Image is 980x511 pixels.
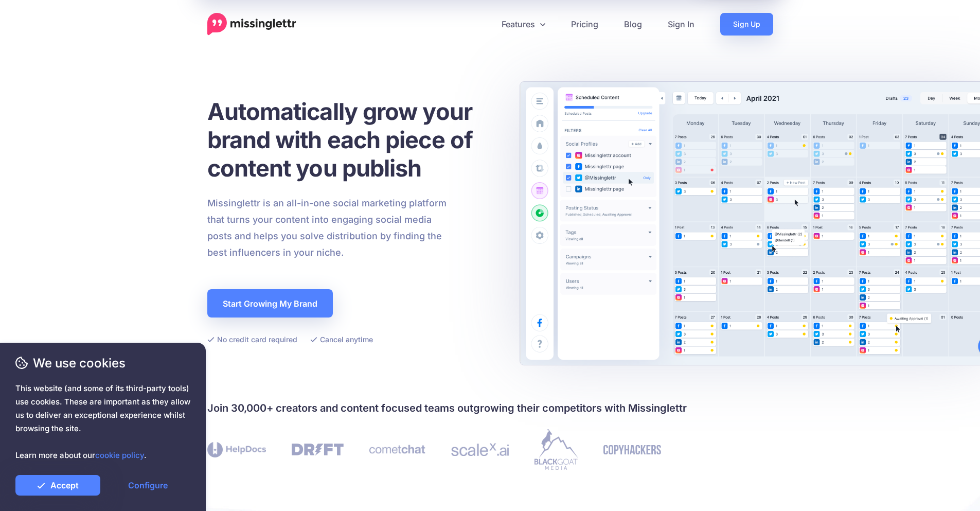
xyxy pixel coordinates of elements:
[611,13,655,36] a: Blog
[15,475,100,496] a: Accept
[207,195,447,261] p: Missinglettr is an all-in-one social marketing platform that turns your content into engaging soc...
[105,475,190,496] a: Configure
[95,450,144,460] a: cookie policy
[310,333,373,346] li: Cancel anytime
[15,382,190,462] span: This website (and some of its third-party tools) use cookies. These are important as they allow u...
[558,13,611,36] a: Pricing
[489,13,558,36] a: Features
[207,13,296,36] a: Home
[15,354,190,372] span: We use cookies
[207,333,297,346] li: No credit card required
[655,13,707,36] a: Sign In
[207,97,498,182] h1: Automatically grow your brand with each piece of content you publish
[207,289,333,318] a: Start Growing My Brand
[720,13,773,36] a: Sign Up
[207,400,773,416] h4: Join 30,000+ creators and content focused teams outgrowing their competitors with Missinglettr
